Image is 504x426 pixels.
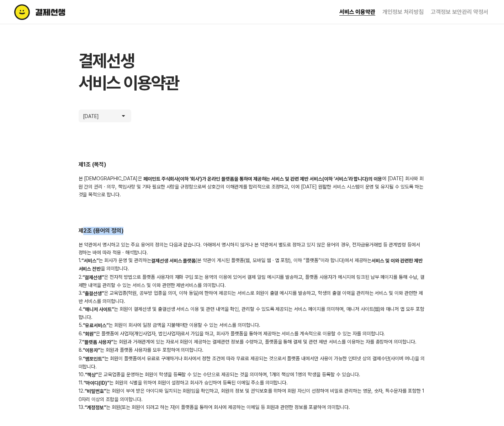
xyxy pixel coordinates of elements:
b: “결제선생” [83,275,104,280]
b: “계정정보” [85,405,106,410]
b: “매니저 사이트” [83,307,114,312]
b: 페이민트 주식회사(이하 ‘회사’)가 온라인 플랫폼을 통하여 제공하는 서비스 및 관련 제반 서비스(이하 ‘서비스’라 합니다)의 이용 [143,176,382,182]
div: 본 [DEMOGRAPHIC_DATA]은 에 [DATE] 회사와 회원 간의 권리 · 의무, 책임사항 및 기타 필요한 사항을 규정함으로써 상호간의 이해관계를 합리적으로 조정하고,... [79,175,426,198]
h2: 제2조 (용어의 정의) [79,227,426,235]
b: “플랫폼 사용자” [82,339,113,345]
b: “유료서비스” [83,323,108,329]
p: [DATE] [83,112,104,119]
b: “아이디(ID)” [84,380,109,386]
img: terms logo [14,4,96,20]
b: “쌤포인트” [83,356,104,362]
b: “출결선생” [83,291,104,296]
b: “책상” [85,372,98,378]
b: “이용자” [83,348,100,353]
b: 서비스 및 이와 관련한 제반 서비스 전반 [79,258,423,272]
img: arrow icon [120,112,127,119]
div: 본 약관에서 명시하고 있는 주요 용어의 정의는 다음과 같습니다. 아래에서 명시하지 않거나 본 약관에서 별도로 정하고 있지 않은 용어의 경우, 전자금융거래법 등 관계법령 등에서... [79,241,426,411]
h1: 결제선생 서비스 이용약관 [79,50,426,94]
b: “서비스” [81,258,99,263]
b: “비밀번호” [85,389,106,394]
button: [DATE] [79,110,131,122]
a: 개인정보 처리방침 [382,9,424,15]
b: “회원” [83,331,96,337]
h2: 제1조 (목적) [79,161,426,169]
b: 결제선생 서비스 플랫폼 [151,258,196,263]
a: 서비스 이용약관 [339,9,375,16]
a: 고객정보 보안관리 약정서 [431,9,488,15]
